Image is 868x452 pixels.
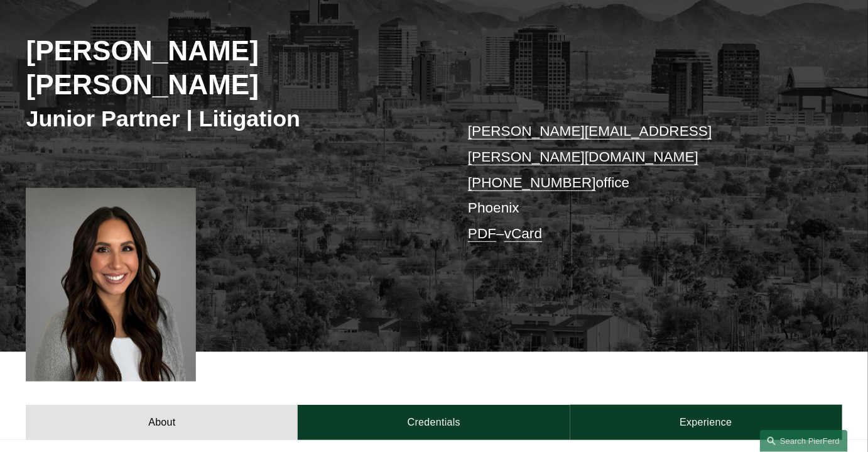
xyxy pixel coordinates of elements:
[504,226,542,241] a: vCard
[26,105,434,133] h3: Junior Partner | Litigation
[570,405,842,440] a: Experience
[298,405,570,440] a: Credentials
[26,405,298,440] a: About
[468,119,808,247] p: office Phoenix –
[468,175,596,190] a: [PHONE_NUMBER]
[468,123,712,165] a: [PERSON_NAME][EMAIL_ADDRESS][PERSON_NAME][DOMAIN_NAME]
[760,430,848,452] a: Search this site
[26,34,434,101] h2: [PERSON_NAME] [PERSON_NAME]
[468,226,496,241] a: PDF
